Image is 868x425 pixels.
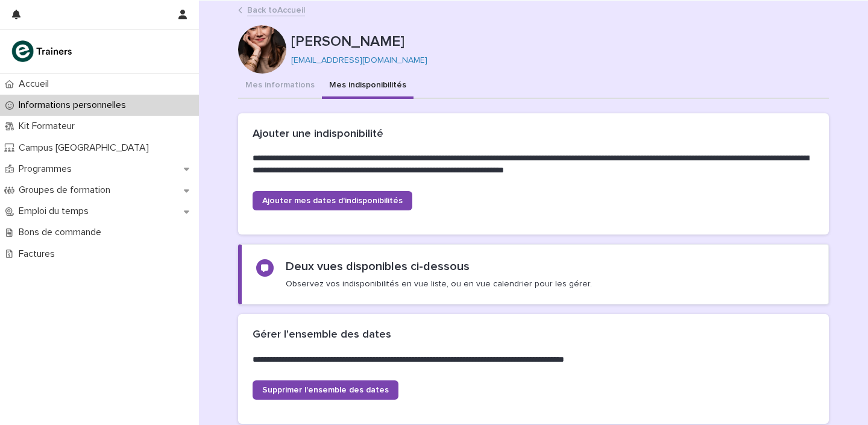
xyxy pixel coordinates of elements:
a: Supprimer l'ensemble des dates [253,380,398,400]
p: Groupes de formation [14,184,120,196]
p: Informations personnelles [14,99,136,111]
a: Back toAccueil [247,2,305,16]
p: Bons de commande [14,227,111,238]
p: Emploi du temps [14,206,98,217]
button: Mes indisponibilités [322,74,414,99]
p: Observez vos indisponibilités en vue liste, ou en vue calendrier pour les gérer. [286,279,592,289]
a: Ajouter mes dates d'indisponibilités [253,191,412,210]
a: [EMAIL_ADDRESS][DOMAIN_NAME] [291,56,427,65]
p: Programmes [14,163,81,175]
span: Ajouter mes dates d'indisponibilités [262,197,403,205]
p: [PERSON_NAME] [291,33,824,51]
p: Factures [14,248,64,260]
p: Kit Formateur [14,121,84,132]
img: K0CqGN7SDeD6s4JG8KQk [10,39,76,63]
h2: Ajouter une indisponibilité [253,128,383,141]
p: Campus [GEOGRAPHIC_DATA] [14,142,159,154]
p: Accueil [14,78,58,90]
button: Mes informations [238,74,322,99]
h2: Deux vues disponibles ci-dessous [286,259,470,274]
span: Supprimer l'ensemble des dates [262,386,389,394]
h2: Gérer l'ensemble des dates [253,329,391,342]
